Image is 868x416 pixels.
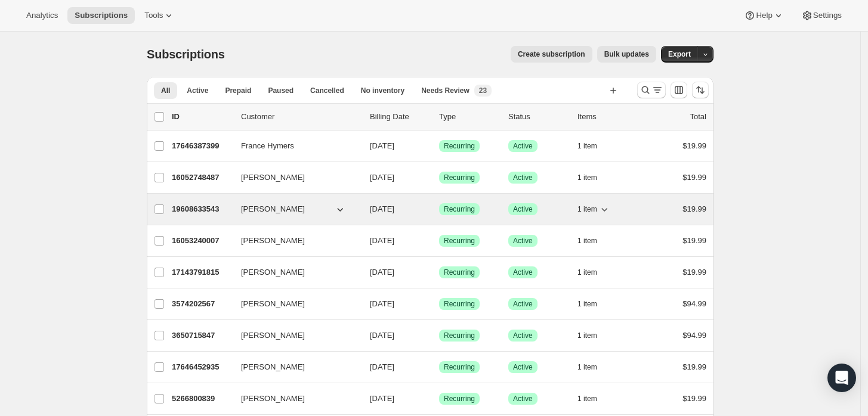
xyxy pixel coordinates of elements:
[682,173,706,182] span: $19.99
[682,394,706,403] span: $19.99
[310,86,344,95] span: Cancelled
[513,173,533,182] span: Active
[161,86,170,95] span: All
[577,299,597,309] span: 1 item
[682,268,706,277] span: $19.99
[794,7,849,24] button: Settings
[577,390,610,407] button: 1 item
[370,331,394,340] span: [DATE]
[421,86,469,95] span: Needs Review
[234,200,353,219] button: [PERSON_NAME]
[370,299,394,308] span: [DATE]
[661,46,698,63] button: Export
[172,266,231,278] p: 17143791815
[597,46,656,63] button: Bulk updates
[187,86,208,95] span: Active
[370,111,430,123] p: Billing Date
[513,331,533,340] span: Active
[137,7,182,24] button: Tools
[241,111,360,123] p: Customer
[172,169,706,186] div: 16052748487[PERSON_NAME][DATE]SuccessRecurringSuccessActive1 item$19.99
[241,235,305,247] span: [PERSON_NAME]
[241,393,305,405] span: [PERSON_NAME]
[577,141,597,151] span: 1 item
[370,141,394,150] span: [DATE]
[268,86,294,95] span: Paused
[172,111,231,123] p: ID
[513,394,533,403] span: Active
[513,204,533,214] span: Active
[604,82,623,99] button: Create new view
[513,299,533,309] span: Active
[241,361,305,373] span: [PERSON_NAME]
[172,330,231,342] p: 3650715847
[172,393,231,405] p: 5266800839
[234,231,353,250] button: [PERSON_NAME]
[692,82,709,98] button: Sort the results
[370,362,394,371] span: [DATE]
[690,111,706,123] p: Total
[234,294,353,313] button: [PERSON_NAME]
[241,266,305,278] span: [PERSON_NAME]
[508,111,568,123] p: Status
[172,390,706,407] div: 5266800839[PERSON_NAME][DATE]SuccessRecurringSuccessActive1 item$19.99
[444,299,475,309] span: Recurring
[172,201,706,218] div: 19608633543[PERSON_NAME][DATE]SuccessRecurringSuccessActive1 item$19.99
[172,138,706,154] div: 17646387399France Hymers[DATE]SuccessRecurringSuccessActive1 item$19.99
[511,46,592,63] button: Create subscription
[577,331,597,340] span: 1 item
[577,268,597,277] span: 1 item
[756,11,772,20] span: Help
[577,236,597,246] span: 1 item
[172,296,706,312] div: 3574202567[PERSON_NAME][DATE]SuccessRecurringSuccessActive1 item$94.99
[26,11,58,20] span: Analytics
[370,204,394,213] span: [DATE]
[444,331,475,340] span: Recurring
[637,82,666,98] button: Search and filter results
[479,86,487,95] span: 23
[577,204,597,214] span: 1 item
[19,7,65,24] button: Analytics
[172,361,231,373] p: 17646452935
[577,201,610,218] button: 1 item
[577,138,610,154] button: 1 item
[513,268,533,277] span: Active
[444,204,475,214] span: Recurring
[172,359,706,375] div: 17646452935[PERSON_NAME][DATE]SuccessRecurringSuccessActive1 item$19.99
[172,111,706,123] div: IDCustomerBilling DateTypeStatusItemsTotal
[370,268,394,277] span: [DATE]
[172,172,231,184] p: 16052748487
[671,82,687,98] button: Customize table column order and visibility
[444,173,475,182] span: Recurring
[444,236,475,246] span: Recurring
[577,296,610,312] button: 1 item
[682,236,706,245] span: $19.99
[172,327,706,344] div: 3650715847[PERSON_NAME][DATE]SuccessRecurringSuccessActive1 item$94.99
[682,331,706,340] span: $94.99
[577,264,610,281] button: 1 item
[513,362,533,372] span: Active
[370,173,394,182] span: [DATE]
[172,203,231,215] p: 19608633543
[172,298,231,310] p: 3574202567
[513,141,533,151] span: Active
[172,140,231,152] p: 17646387399
[444,362,475,372] span: Recurring
[241,172,305,184] span: [PERSON_NAME]
[172,235,231,247] p: 16053240007
[737,7,791,24] button: Help
[444,141,475,151] span: Recurring
[234,263,353,282] button: [PERSON_NAME]
[518,49,585,59] span: Create subscription
[361,86,404,95] span: No inventory
[577,362,597,372] span: 1 item
[577,232,610,249] button: 1 item
[444,394,475,403] span: Recurring
[577,173,597,182] span: 1 item
[577,111,637,123] div: Items
[172,232,706,249] div: 16053240007[PERSON_NAME][DATE]SuccessRecurringSuccessActive1 item$19.99
[172,264,706,281] div: 17143791815[PERSON_NAME][DATE]SuccessRecurringSuccessActive1 item$19.99
[241,140,294,152] span: France Hymers
[225,86,251,95] span: Prepaid
[682,362,706,371] span: $19.99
